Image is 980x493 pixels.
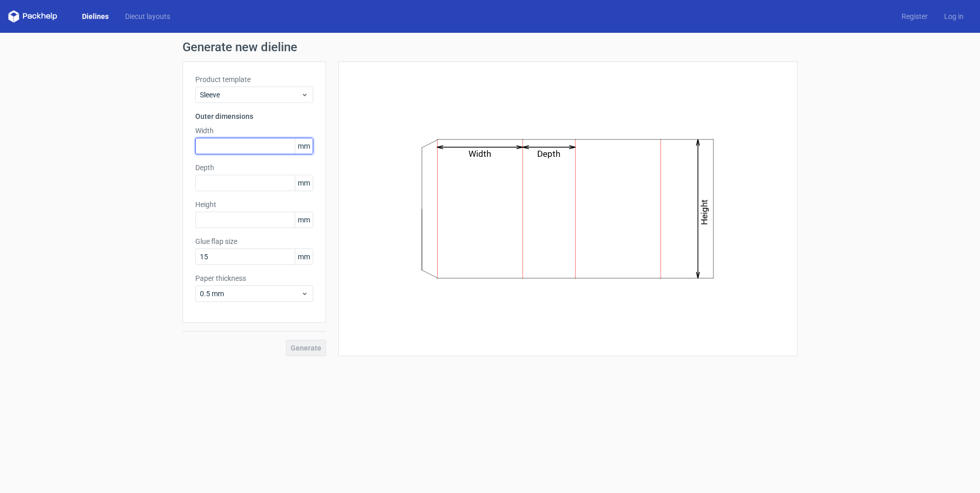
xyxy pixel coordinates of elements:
a: Log in [936,11,972,22]
h3: Outer dimensions [195,111,313,121]
label: Height [195,199,313,210]
label: Width [195,126,313,136]
a: Register [893,11,936,22]
span: mm [295,138,313,154]
label: Depth [195,162,313,173]
text: Width [469,149,492,159]
span: mm [295,175,313,191]
text: Depth [538,149,561,159]
span: mm [295,249,313,264]
text: Height [700,199,710,225]
span: Sleeve [200,90,301,100]
span: mm [295,212,313,228]
label: Paper thickness [195,273,313,283]
a: Diecut layouts [117,11,178,22]
h1: Generate new dieline [182,41,798,53]
span: 0.5 mm [200,289,301,299]
label: Glue flap size [195,236,313,246]
a: Dielines [74,11,117,22]
label: Product template [195,74,313,85]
